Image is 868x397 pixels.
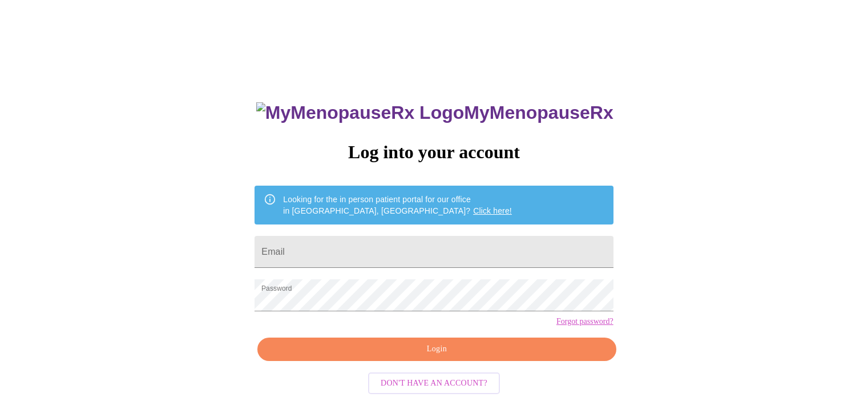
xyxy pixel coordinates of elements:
div: Looking for the in person patient portal for our office in [GEOGRAPHIC_DATA], [GEOGRAPHIC_DATA]? [283,189,512,221]
a: Don't have an account? [365,377,503,387]
a: Forgot password? [556,317,613,326]
img: MyMenopauseRx Logo [256,102,464,123]
a: Click here! [473,206,512,215]
span: Don't have an account? [381,376,487,391]
span: Login [271,342,603,356]
button: Don't have an account? [368,372,500,395]
h3: MyMenopauseRx [256,102,613,123]
h3: Log into your account [255,142,613,163]
button: Login [257,338,616,361]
